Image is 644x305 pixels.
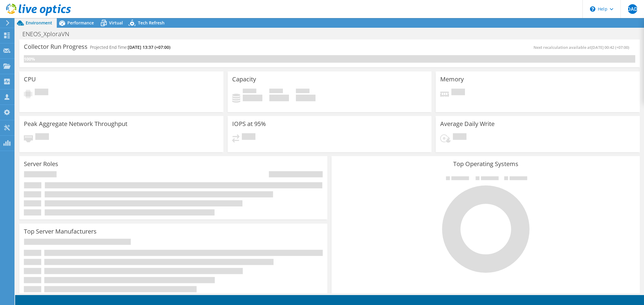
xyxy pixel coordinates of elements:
h4: Projected End Time: [90,44,170,51]
span: Virtual [109,20,123,26]
span: Environment [26,20,52,26]
h1: ENEOS_XploraVN [20,31,78,37]
span: Pending [242,133,255,141]
span: [DATE] 13:37 (+07:00) [128,44,170,50]
span: Used [243,89,256,95]
span: Pending [451,89,465,97]
h4: 0 GiB [296,95,316,101]
span: DAD [628,4,637,14]
h3: Memory [440,76,464,83]
span: Free [269,89,283,95]
svg: \n [590,6,595,12]
h4: 0 GiB [243,95,262,101]
h3: IOPS at 95% [232,121,266,127]
span: Total [296,89,309,95]
span: Pending [453,133,466,141]
h3: Server Roles [24,161,58,167]
span: Tech Refresh [138,20,165,26]
span: Performance [67,20,94,26]
span: [DATE] 00:42 (+07:00) [591,45,629,50]
h3: Top Operating Systems [336,161,635,167]
h3: CPU [24,76,36,83]
h3: Peak Aggregate Network Throughput [24,121,127,127]
h4: 0 GiB [269,95,289,101]
span: Pending [35,89,48,97]
h3: Top Server Manufacturers [24,228,97,235]
h3: Capacity [232,76,256,83]
span: Pending [35,133,49,141]
span: Next recalculation available at [533,45,632,50]
h3: Average Daily Write [440,121,495,127]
